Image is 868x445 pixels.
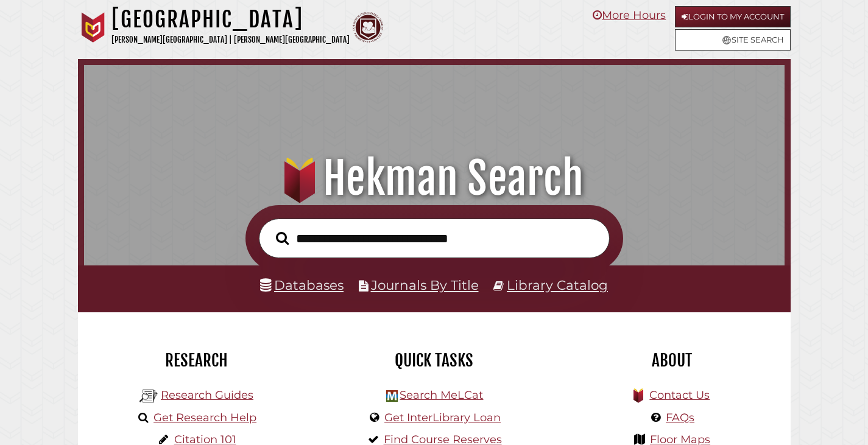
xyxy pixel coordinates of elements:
[276,231,289,245] i: Search
[161,388,253,402] a: Research Guides
[675,29,791,51] a: Site Search
[270,228,295,248] button: Search
[593,9,666,22] a: More Hours
[384,411,501,424] a: Get InterLibrary Loan
[649,388,710,402] a: Contact Us
[260,277,344,293] a: Databases
[87,350,306,371] h2: Research
[97,152,771,205] h1: Hekman Search
[675,6,791,27] a: Login to My Account
[371,277,479,293] a: Journals By Title
[666,411,694,424] a: FAQs
[507,277,608,293] a: Library Catalog
[386,390,398,402] img: Hekman Library Logo
[400,388,483,402] a: Search MeLCat
[153,411,256,424] a: Get Research Help
[78,12,108,43] img: Calvin University
[562,350,782,371] h2: About
[139,387,158,405] img: Hekman Library Logo
[111,6,350,33] h1: [GEOGRAPHIC_DATA]
[111,33,350,47] p: [PERSON_NAME][GEOGRAPHIC_DATA] | [PERSON_NAME][GEOGRAPHIC_DATA]
[353,12,383,43] img: Calvin Theological Seminary
[325,350,544,371] h2: Quick Tasks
